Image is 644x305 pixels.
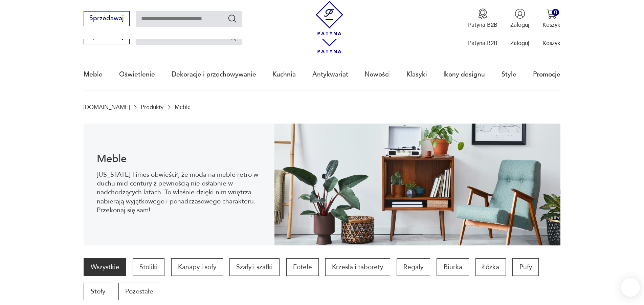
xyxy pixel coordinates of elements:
[175,104,191,110] p: Meble
[119,59,155,90] a: Oświetlenie
[364,59,390,90] a: Nowości
[97,170,262,215] p: [US_STATE] Times obwieścił, że moda na meble retro w duchu mid-century z pewnością nie osłabnie w...
[133,258,164,276] a: Stoliki
[621,278,640,297] iframe: Smartsupp widget button
[286,258,319,276] a: Fotele
[443,59,485,90] a: Ikony designu
[227,14,237,23] button: Szukaj
[229,258,280,276] a: Szafy i szafki
[552,9,559,16] div: 0
[84,11,129,26] button: Sprzedawaj
[502,59,516,90] a: Style
[510,39,529,47] p: Zaloguj
[510,8,529,29] button: Zaloguj
[546,8,557,19] img: Ikona koszyka
[478,8,488,19] img: Ikona medalu
[97,154,262,164] h1: Meble
[512,258,538,276] a: Pufy
[468,39,497,47] p: Patyna B2B
[510,21,529,29] p: Zaloguj
[272,59,296,90] a: Kuchnia
[84,283,112,300] a: Stoły
[84,35,129,40] a: Sprzedawaj
[468,8,497,29] button: Patyna B2B
[171,258,223,276] a: Kanapy i sofy
[312,59,348,90] a: Antykwariat
[533,59,560,90] a: Promocje
[84,59,103,90] a: Meble
[325,258,390,276] a: Krzesła i taborety
[475,258,506,276] a: Łóżka
[406,59,427,90] a: Klasyki
[84,16,129,22] a: Sprzedawaj
[542,8,560,29] button: 0Koszyk
[437,258,469,276] a: Biurka
[515,8,525,19] img: Ikonka użytkownika
[227,32,237,42] button: Szukaj
[468,8,497,29] a: Ikona medaluPatyna B2B
[468,21,497,29] p: Patyna B2B
[312,1,347,35] img: Patyna - sklep z meblami i dekoracjami vintage
[274,124,560,245] img: Meble
[542,21,560,29] p: Koszyk
[141,104,163,110] a: Produkty
[172,59,256,90] a: Dekoracje i przechowywanie
[397,258,430,276] a: Regały
[118,283,160,300] a: Pozostałe
[84,258,126,276] a: Wszystkie
[542,39,560,47] p: Koszyk
[84,104,130,110] a: [DOMAIN_NAME]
